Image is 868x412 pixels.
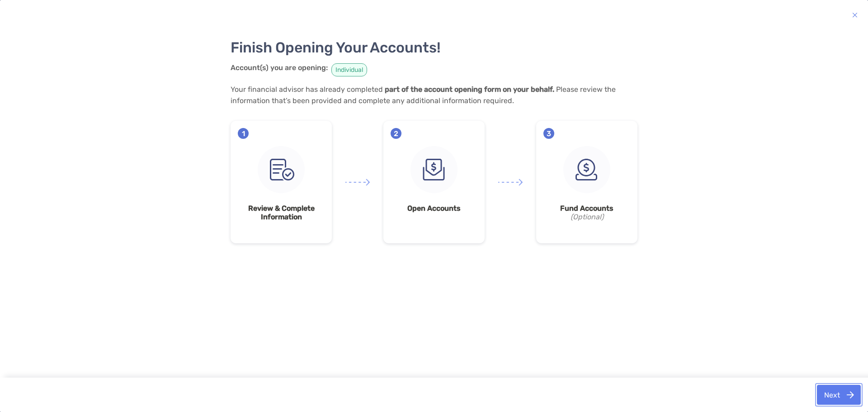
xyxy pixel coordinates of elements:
[410,146,458,193] img: step
[543,213,630,221] i: (Optional)
[231,63,328,72] strong: Account(s) you are opening:
[498,179,523,186] img: arrow
[391,204,477,213] strong: Open Accounts
[231,39,637,56] h3: Finish Opening Your Accounts!
[331,63,367,76] span: Individual
[543,204,630,213] strong: Fund Accounts
[852,9,858,20] img: button icon
[238,128,249,139] span: 1
[543,128,554,139] span: 3
[563,146,610,193] img: step
[345,179,370,186] img: arrow
[258,146,305,193] img: step
[391,128,401,139] span: 2
[231,84,637,106] p: Your financial advisor has already completed Please review the information that’s been provided a...
[385,85,554,94] strong: part of the account opening form on your behalf.
[238,204,325,221] strong: Review & Complete Information
[817,385,861,405] button: Next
